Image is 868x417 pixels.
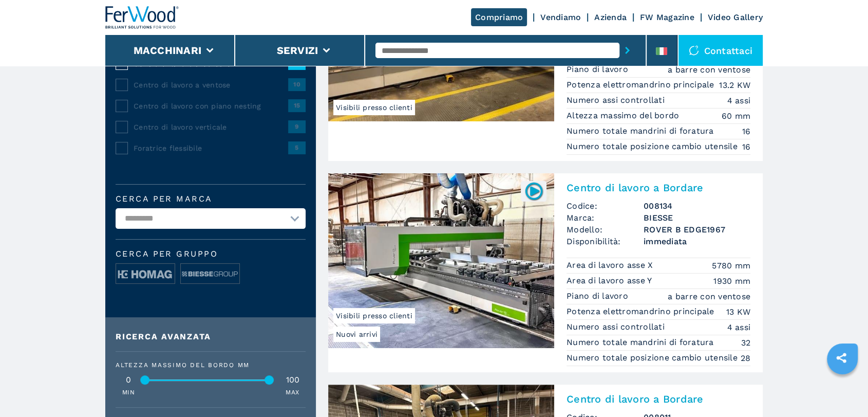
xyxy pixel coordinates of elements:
[727,321,751,333] em: 4 assi
[567,110,682,121] p: Altezza massimo del bordo
[122,388,135,397] p: MIN
[828,345,854,371] a: sharethis
[567,306,717,317] p: Potenza elettromandrino principale
[567,200,644,212] span: Codice:
[567,141,740,152] p: Numero totale posizione cambio utensile
[328,173,554,348] img: Centro di lavoro a Bordare BIESSE ROVER B EDGE1967
[567,337,716,348] p: Numero totale mandrini di foratura
[116,250,306,258] span: Cerca per Gruppo
[722,110,750,122] em: 60 mm
[644,212,750,224] h3: BIESSE
[668,64,750,76] em: a barre con ventose
[288,120,306,133] span: 9
[741,352,751,364] em: 28
[741,337,751,349] em: 32
[594,12,627,22] a: Azienda
[567,212,644,224] span: Marca:
[644,235,750,247] span: immediata
[567,352,740,364] p: Numero totale posizione cambio utensile
[567,291,631,302] p: Piano di lavoro
[134,80,288,90] span: Centro di lavoro a ventose
[713,275,750,287] em: 1930 mm
[280,376,306,384] div: 100
[116,376,141,384] div: 0
[567,79,717,90] p: Potenza elettromandrino principale
[288,78,306,90] span: 10
[134,101,288,111] span: Centro di lavoro con piano nesting
[134,122,288,132] span: Centro di lavoro verticale
[567,182,750,194] h2: Centro di lavoro a Bordare
[181,264,239,284] img: image
[134,143,288,153] span: Foratrice flessibile
[471,8,527,26] a: Compriamo
[726,306,750,318] em: 13 KW
[567,275,655,286] p: Area di lavoro asse Y
[719,79,750,91] em: 13.2 KW
[567,224,644,235] span: Modello:
[116,362,306,368] div: Altezza massimo del bordo mm
[567,393,750,405] h2: Centro di lavoro a Bordare
[286,388,299,397] p: MAX
[678,35,763,66] div: Contattaci
[288,99,306,112] span: 15
[727,95,751,106] em: 4 assi
[567,321,667,333] p: Numero assi controllati
[276,44,318,57] button: Servizi
[333,327,380,342] span: Nuovi arrivi
[540,12,581,22] a: Vendiamo
[619,39,635,62] button: submit-button
[524,181,544,201] img: 008134
[567,95,667,106] p: Numero assi controllati
[567,125,716,137] p: Numero totale mandrini di foratura
[328,173,763,372] a: Centro di lavoro a Bordare BIESSE ROVER B EDGE1967Nuovi arriviVisibili presso clienti008134Centro...
[742,125,751,137] em: 16
[116,264,175,284] img: image
[644,200,750,212] h3: 008134
[640,12,694,22] a: FW Magazine
[742,141,751,153] em: 16
[333,308,415,323] span: Visibili presso clienti
[333,100,415,115] span: Visibili presso clienti
[689,45,699,56] img: Contattaci
[288,141,306,154] span: 5
[134,44,202,57] button: Macchinari
[668,291,750,302] em: a barre con ventose
[567,64,631,75] p: Piano di lavoro
[567,235,644,247] span: Disponibilità:
[712,260,750,271] em: 5780 mm
[644,224,750,235] h3: ROVER B EDGE1967
[824,371,860,409] iframe: Chat
[708,12,763,22] a: Video Gallery
[105,6,179,29] img: Ferwood
[567,260,656,271] p: Area di lavoro asse X
[116,333,306,341] div: Ricerca Avanzata
[116,195,306,203] label: Cerca per marca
